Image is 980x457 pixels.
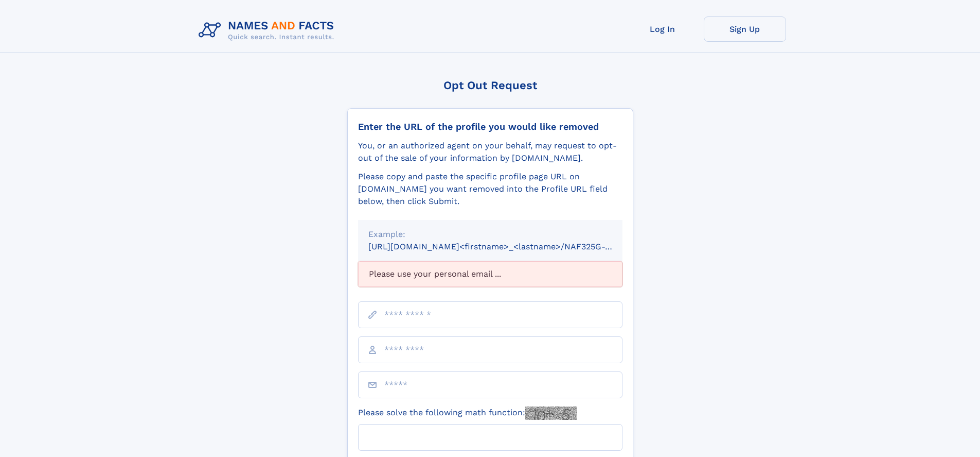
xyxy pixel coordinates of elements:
div: Opt Out Request [347,79,633,92]
div: Please copy and paste the specific profile page URL on [DOMAIN_NAME] you want removed into the Pr... [358,171,622,208]
label: Please solve the following math function: [358,407,577,420]
a: Log In [621,16,704,42]
div: Please use your personal email ... [358,261,622,287]
div: You, or an authorized agent on your behalf, may request to opt-out of the sale of your informatio... [358,140,622,164]
div: Enter the URL of the profile you would like removed [358,121,622,132]
img: Logo Names and Facts [194,16,343,44]
a: Sign Up [704,16,786,42]
small: [URL][DOMAIN_NAME]<firstname>_<lastname>/NAF325G-xxxxxxxx [368,242,642,251]
div: Example: [368,228,612,241]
